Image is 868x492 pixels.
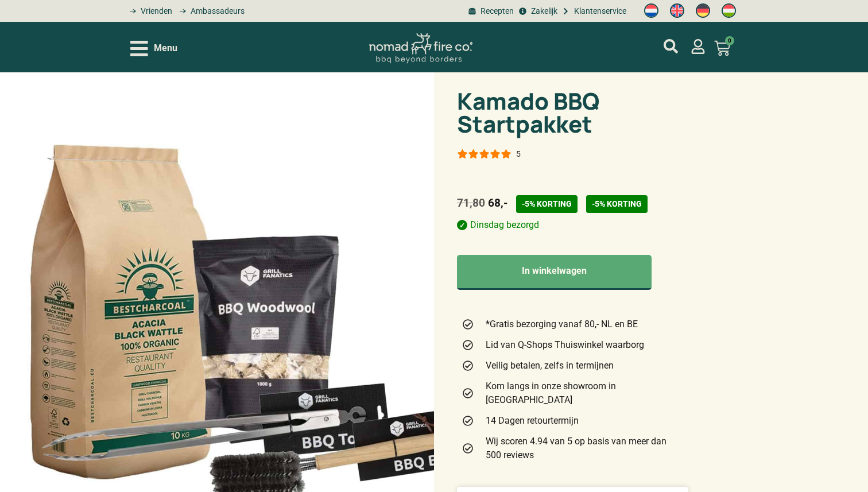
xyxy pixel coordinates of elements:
a: Lid van Q-Shops Thuiswinkel waarborg [462,338,684,352]
a: Wij scoren 4.94 van 5 op basis van meer dan 500 reviews [462,435,684,462]
span: Recepten [478,5,514,17]
a: *Gratis bezorging vanaf 80,- NL en BE [462,317,684,331]
a: grill bill klantenservice [560,5,626,17]
a: Switch to Engels [664,1,690,21]
a: Veilig betalen, zelfs in termijnen [462,359,684,373]
img: Nederlands [644,3,658,18]
span: Kom langs in onze showroom in [GEOGRAPHIC_DATA] [483,379,684,407]
a: Switch to Hongaars [716,1,742,21]
span: Wij scoren 4.94 van 5 op basis van meer dan 500 reviews [483,435,684,462]
span: Zakelijk [528,5,557,17]
span: Ambassadeurs [188,5,245,17]
div: 5 [516,148,521,160]
span: Vrienden [138,5,172,17]
button: In winkelwagen [457,255,652,290]
span: *Gratis bezorging vanaf 80,- NL en BE [483,317,638,331]
img: Nomad Logo [369,33,472,64]
a: Switch to Duits [690,1,716,21]
span: Menu [154,41,177,55]
span: 0 [725,36,734,45]
a: 0 [700,33,744,63]
a: mijn account [691,39,706,54]
a: mijn account [664,39,678,53]
img: Hongaars [722,3,736,18]
img: Engels [670,3,684,18]
span: -5% korting [586,195,648,213]
p: Dinsdag bezorgd [457,218,688,232]
a: 14 Dagen retourtermijn [462,414,684,428]
a: Kom langs in onze showroom in [GEOGRAPHIC_DATA] [462,379,684,407]
a: grill bill ambassadors [175,5,244,17]
span: 14 Dagen retourtermijn [483,414,579,428]
a: BBQ recepten [467,5,514,17]
span: Klantenservice [571,5,626,17]
h1: Kamado BBQ Startpakket [457,90,688,135]
span: -5% korting [516,195,578,213]
span: Veilig betalen, zelfs in termijnen [483,359,614,373]
img: Duits [696,3,710,18]
span: Lid van Q-Shops Thuiswinkel waarborg [483,338,644,352]
div: Open/Close Menu [130,38,177,59]
a: grill bill zakeljk [517,5,557,17]
a: grill bill vrienden [126,5,172,17]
